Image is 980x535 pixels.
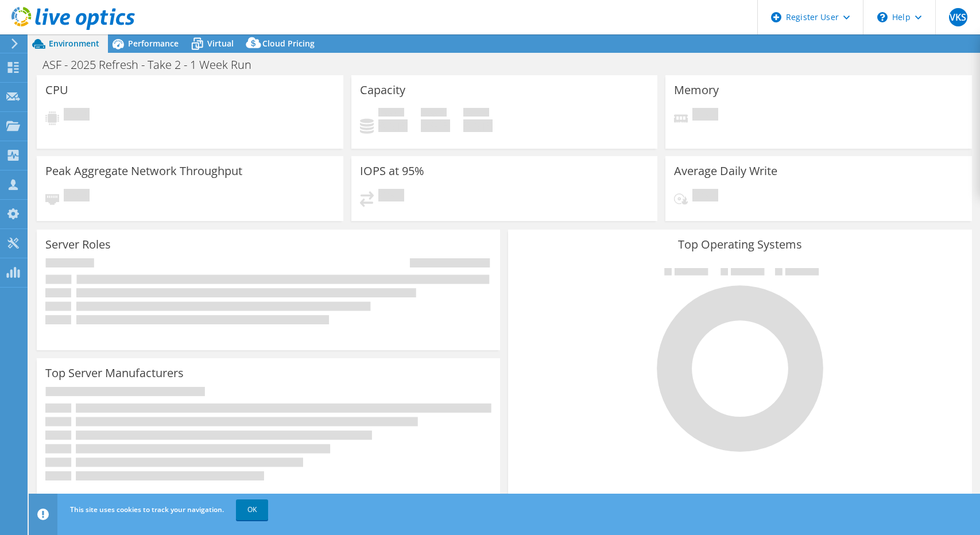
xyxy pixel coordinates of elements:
h4: 0 GiB [463,119,493,132]
h4: 0 GiB [378,119,408,132]
span: Pending [64,108,90,123]
h3: IOPS at 95% [360,165,424,177]
span: Pending [692,189,718,204]
span: Pending [692,108,718,123]
svg: \n [877,12,888,22]
h4: 0 GiB [421,119,450,132]
span: This site uses cookies to track your navigation. [70,505,224,514]
h3: Top Operating Systems [517,238,963,251]
span: Environment [49,38,99,49]
span: Virtual [207,38,234,49]
h3: Top Server Manufacturers [45,367,184,379]
h3: Average Daily Write [674,165,777,177]
span: Cloud Pricing [262,38,315,49]
h3: Peak Aggregate Network Throughput [45,165,242,177]
h1: ASF - 2025 Refresh - Take 2 - 1 Week Run [37,59,269,71]
span: VKS [949,8,967,26]
span: Pending [64,189,90,204]
h3: CPU [45,84,68,96]
span: Free [421,108,447,119]
span: Total [463,108,489,119]
a: OK [236,499,268,520]
h3: Memory [674,84,719,96]
h3: Capacity [360,84,405,96]
span: Pending [378,189,404,204]
span: Performance [128,38,179,49]
h3: Server Roles [45,238,111,251]
span: Used [378,108,404,119]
